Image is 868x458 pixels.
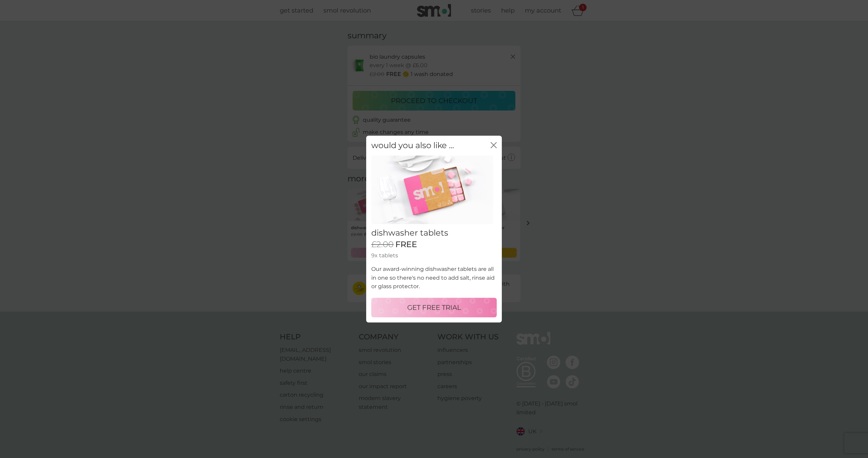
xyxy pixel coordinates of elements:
h2: dishwasher tablets [371,228,497,238]
span: FREE [395,240,417,250]
button: close [491,142,497,149]
h2: would you also like ... [371,141,454,151]
p: 9x tablets [371,251,497,260]
p: Our award-winning dishwasher tablets are all in one so there's no need to add salt, rinse aid or ... [371,265,497,291]
span: £2.00 [371,240,394,250]
button: GET FREE TRIAL [371,298,497,317]
p: GET FREE TRIAL [407,302,461,313]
